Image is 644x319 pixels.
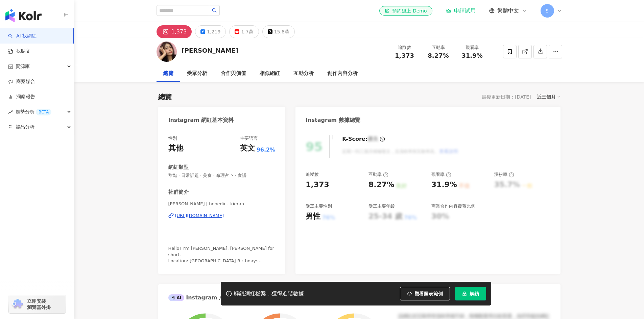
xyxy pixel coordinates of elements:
a: 申請試用 [446,7,476,14]
div: [URL][DOMAIN_NAME] [175,213,224,219]
div: 男性 [306,211,320,222]
div: 31.9% [431,180,457,190]
span: 8.27% [428,52,449,59]
div: 1,373 [171,27,187,36]
button: 解鎖 [455,287,486,300]
a: 商案媒合 [8,78,35,85]
div: [PERSON_NAME] [182,46,238,55]
div: 創作內容分析 [327,70,358,78]
span: search [212,8,217,13]
span: Hello! I’m [PERSON_NAME]. [PERSON_NAME] for short. Location: [GEOGRAPHIC_DATA] Birthday: [DEMOGRA... [168,246,274,275]
a: searchAI 找網紅 [8,33,37,39]
div: 觀看率 [459,44,485,51]
a: chrome extension立即安裝 瀏覽器外掛 [9,295,66,313]
span: 資源庫 [16,59,30,74]
a: 找貼文 [8,48,30,55]
span: 繁體中文 [497,7,519,15]
a: 預約線上 Demo [379,6,432,16]
div: 1.7萬 [241,27,253,36]
span: 甜點 · 日常話題 · 美食 · 命理占卜 · 食譜 [168,172,276,179]
div: K-Score : [342,135,385,143]
div: 網紅類型 [168,164,189,171]
span: 96.2% [257,146,276,154]
span: 31.9% [461,52,482,59]
div: 主要語言 [240,135,258,141]
div: 1,219 [207,27,220,36]
div: 受眾分析 [187,70,207,78]
div: 觀看率 [431,171,451,178]
div: 相似網紅 [260,70,280,78]
div: BETA [36,109,51,115]
div: 英文 [240,143,255,154]
div: 受眾主要性別 [306,203,332,209]
div: 互動分析 [293,70,314,78]
div: 互動率 [368,171,388,178]
button: 1,219 [195,25,226,38]
div: 社群簡介 [168,189,189,196]
div: 受眾主要年齡 [368,203,395,209]
div: 15.8萬 [274,27,289,36]
span: 1,373 [395,52,414,59]
span: 觀看圖表範例 [414,291,443,296]
span: lock [462,291,467,296]
span: 解鎖 [470,291,479,296]
img: KOL Avatar [157,42,177,62]
div: 商業合作內容覆蓋比例 [431,203,475,209]
img: chrome extension [11,299,24,310]
div: 8.27% [368,180,394,190]
button: 觀看圖表範例 [400,287,450,300]
div: 追蹤數 [392,44,418,51]
div: 總覽 [158,92,172,102]
div: 其他 [168,143,183,154]
img: logo [5,9,42,22]
div: 近三個月 [537,92,560,101]
div: 合作與價值 [221,70,246,78]
span: 趨勢分析 [16,104,51,119]
div: 性別 [168,135,177,141]
div: 總覽 [163,70,173,78]
div: Instagram 網紅基本資料 [168,116,234,124]
span: S [546,7,549,15]
div: 互動率 [426,44,451,51]
button: 15.8萬 [262,25,295,38]
span: 立即安裝 瀏覽器外掛 [27,298,51,310]
a: 洞察報告 [8,94,35,100]
button: 1,373 [157,25,192,38]
span: 競品分析 [16,119,34,135]
div: 1,373 [306,180,329,190]
div: Instagram 數據總覽 [306,116,360,124]
div: 解鎖網紅檔案，獲得進階數據 [234,290,304,297]
span: rise [8,110,13,114]
div: 追蹤數 [306,171,319,178]
a: [URL][DOMAIN_NAME] [168,213,276,219]
button: 1.7萬 [229,25,259,38]
div: 漲粉率 [494,171,514,178]
div: 最後更新日期：[DATE] [482,94,531,100]
div: 預約線上 Demo [385,7,427,14]
span: [PERSON_NAME] | benedict_kieran [168,201,276,207]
